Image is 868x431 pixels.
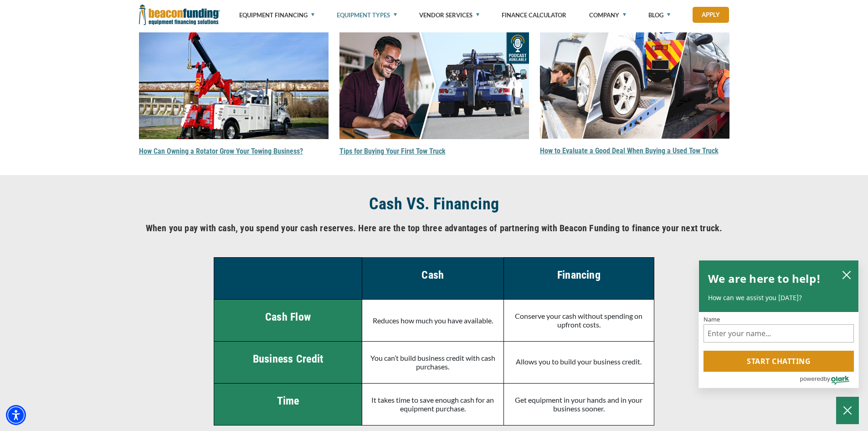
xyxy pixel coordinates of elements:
[507,356,651,368] p: Allows you to build your business credit.
[6,405,26,425] div: Accessibility Menu
[217,395,359,407] h4: Time
[365,353,500,371] p: You can’t build business credit with cash purchases.
[704,351,854,372] button: Start chatting
[836,397,859,424] button: Close Chatbox
[365,269,500,281] h4: Cash
[339,147,446,156] a: Tips for Buying Your First Tow Truck
[699,260,859,389] div: olark chatbox
[507,395,651,413] p: Get equipment in your hands and in your business sooner.
[704,324,854,343] input: Name
[693,7,729,23] a: Apply
[704,317,854,322] label: Name
[365,395,500,413] p: It takes time to save enough cash for an equipment purchase.
[365,316,500,325] p: Reduces how much you have available.
[708,293,849,302] p: How can we assist you [DATE]?
[507,312,651,329] p: Conserve your cash without spending on upfront costs.
[800,373,823,384] span: powered
[139,147,303,156] a: How Can Owning a Rotator Grow Your Towing Business?
[540,146,719,155] a: How to Evaluate a Good Deal When Buying a Used Tow Truck
[507,269,651,281] h4: Financing
[540,32,729,139] img: How to Evaluate a Good Deal When Buying a Used Tow Truck
[146,221,723,235] h5: When you pay with cash, you spend your cash reserves. Here are the top three advantages of partne...
[839,268,854,281] button: close chatbox
[369,193,499,214] h2: Cash VS. Financing
[824,373,830,384] span: by
[708,270,821,288] h2: We are here to help!
[139,32,329,139] img: How Can Owning a Rotator Grow Your Towing Business?
[218,353,359,365] h4: Business Credit
[217,311,359,323] h4: Cash Flow
[339,32,529,139] img: Tips for Buying Your First Tow Truck
[800,372,858,388] a: Powered by Olark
